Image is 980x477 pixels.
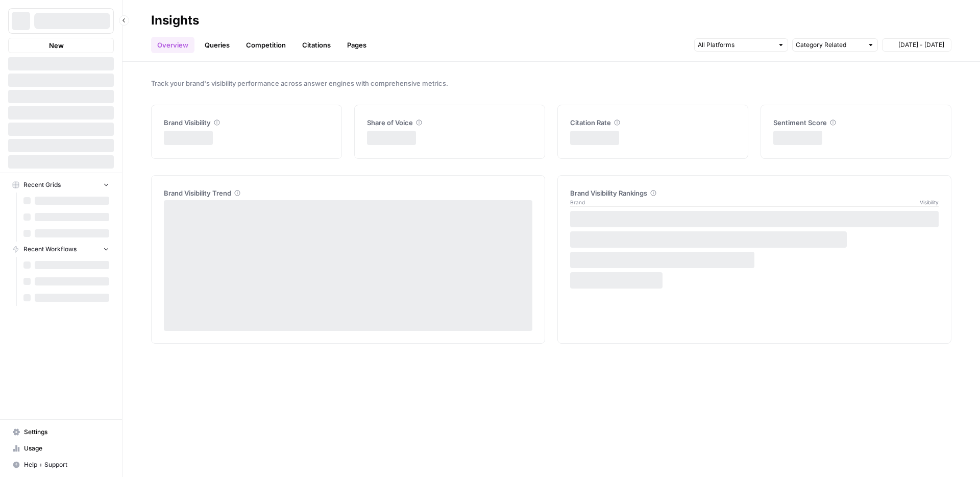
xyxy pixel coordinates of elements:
[8,242,114,257] button: Recent Workflows
[8,38,114,53] button: New
[49,40,64,51] span: New
[8,424,114,440] a: Settings
[773,117,939,128] div: Sentiment Score
[920,198,939,206] span: Visibility
[199,37,236,53] a: Queries
[8,440,114,457] a: Usage
[296,37,337,53] a: Citations
[164,117,329,128] div: Brand Visibility
[23,180,61,189] span: Recent Grids
[796,40,863,50] input: Category Related
[698,40,773,50] input: All Platforms
[898,40,944,50] span: [DATE] - [DATE]
[8,457,114,473] button: Help + Support
[151,12,199,29] div: Insights
[882,38,951,52] button: [DATE] - [DATE]
[151,78,951,88] span: Track your brand's visibility performance across answer engines with comprehensive metrics.
[570,117,736,128] div: Citation Rate
[24,444,109,453] span: Usage
[240,37,292,53] a: Competition
[151,37,194,53] a: Overview
[8,177,114,193] button: Recent Grids
[23,245,77,254] span: Recent Workflows
[164,188,532,198] div: Brand Visibility Trend
[341,37,373,53] a: Pages
[24,460,109,469] span: Help + Support
[24,427,109,437] span: Settings
[570,188,939,198] div: Brand Visibility Rankings
[367,117,532,128] div: Share of Voice
[570,198,585,206] span: Brand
